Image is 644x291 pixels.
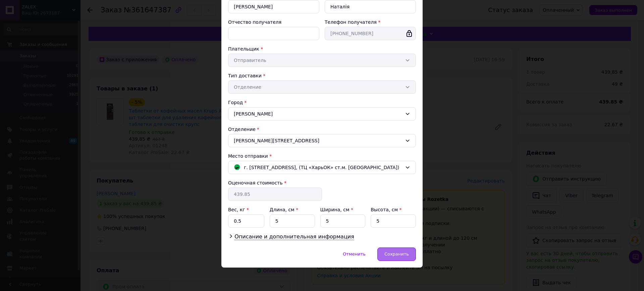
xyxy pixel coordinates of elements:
span: Отменить [343,251,366,257]
div: Тип доставки [228,72,416,79]
label: Отчество получателя [228,19,281,25]
span: г. [STREET_ADDRESS], (ТЦ «ХарьОК» ст.м. [GEOGRAPHIC_DATA]) [244,164,399,171]
div: Место отправки [228,153,416,159]
div: [PERSON_NAME][STREET_ADDRESS] [228,134,416,147]
span: Сохранить [384,251,409,257]
label: Длина, см [270,207,298,212]
div: Плательщик [228,46,416,52]
span: Описание и дополнительная информация [234,233,354,240]
div: [PERSON_NAME] [228,107,416,121]
label: Вес, кг [228,207,249,212]
label: Телефон получателя [325,19,377,25]
div: Город [228,99,416,106]
label: Высота, см [371,207,401,212]
div: Отделение [228,126,416,133]
input: +380 [325,27,416,40]
label: Оценочная стоимость [228,180,283,186]
label: Ширина, см [320,207,353,212]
